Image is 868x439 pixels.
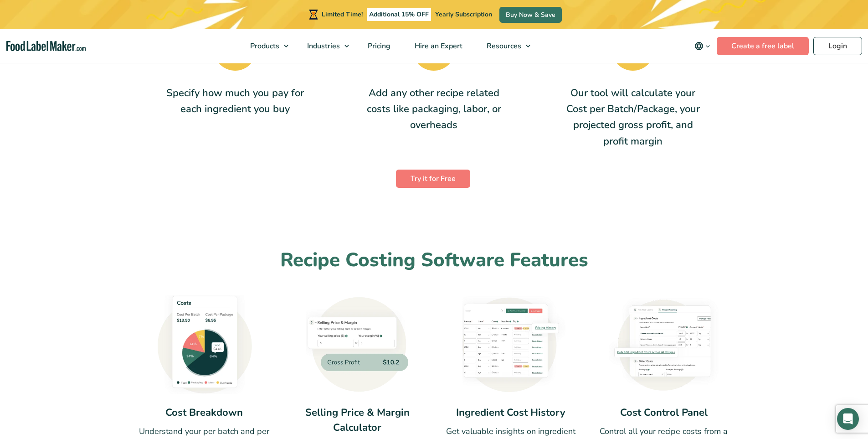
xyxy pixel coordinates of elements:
[403,29,473,63] a: Hire an Expert
[238,29,293,63] a: Products
[356,29,401,63] a: Pricing
[442,405,579,420] h3: Ingredient Cost History
[295,29,354,63] a: Industries
[564,85,702,150] p: Our tool will calculate your Cost per Batch/Package, your projected gross profit, and profit margin
[499,7,562,23] a: Buy Now & Save
[717,37,809,55] a: Create a free label
[813,37,862,55] a: Login
[475,29,535,63] a: Resources
[322,10,363,19] span: Limited Time!
[435,10,492,19] span: Yearly Subscription
[412,41,463,51] span: Hire an Expert
[595,405,732,420] h3: Cost Control Panel
[166,85,304,117] p: Specify how much you pay for each ingredient you buy
[396,170,470,188] a: Try it for Free
[289,405,426,435] h3: Selling Price & Margin Calculator
[367,8,431,21] span: Additional 15% OFF
[484,41,522,51] span: Resources
[136,248,733,273] h2: Recipe Costing Software Features
[365,41,391,51] span: Pricing
[837,408,859,430] div: Open Intercom Messenger
[247,41,280,51] span: Products
[304,41,341,51] span: Industries
[365,85,503,134] p: Add any other recipe related costs like packaging, labor, or overheads
[136,405,273,420] h3: Cost Breakdown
